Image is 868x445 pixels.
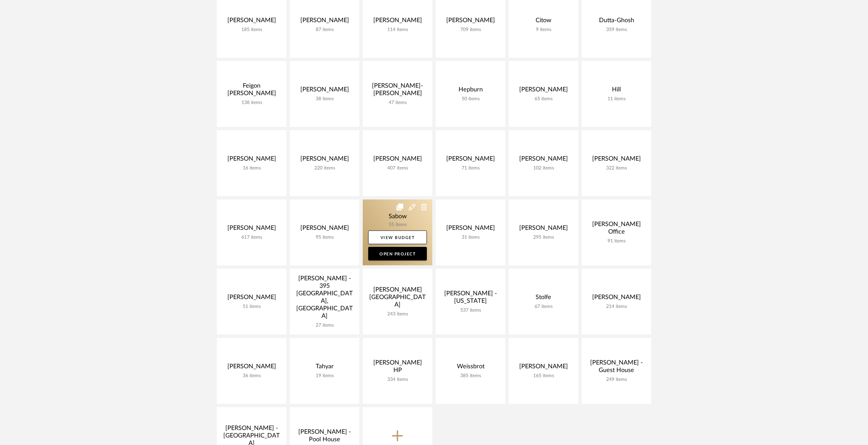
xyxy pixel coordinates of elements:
[441,373,500,379] div: 385 items
[587,165,646,171] div: 322 items
[368,100,427,106] div: 47 items
[295,363,354,373] div: Tahyar
[368,27,427,33] div: 114 items
[514,235,573,240] div: 295 items
[514,363,573,373] div: [PERSON_NAME]
[222,100,281,106] div: 138 items
[587,304,646,310] div: 214 items
[441,290,500,308] div: [PERSON_NAME] - [US_STATE]
[222,294,281,304] div: [PERSON_NAME]
[295,224,354,235] div: [PERSON_NAME]
[587,27,646,33] div: 359 items
[222,304,281,310] div: 51 items
[587,238,646,244] div: 91 items
[368,311,427,317] div: 243 items
[441,27,500,33] div: 709 items
[295,96,354,102] div: 38 items
[222,224,281,235] div: [PERSON_NAME]
[514,86,573,96] div: [PERSON_NAME]
[295,86,354,96] div: [PERSON_NAME]
[222,17,281,27] div: [PERSON_NAME]
[441,235,500,240] div: 31 items
[441,96,500,102] div: 50 items
[222,165,281,171] div: 16 items
[295,17,354,27] div: [PERSON_NAME]
[222,363,281,373] div: [PERSON_NAME]
[368,377,427,383] div: 334 items
[587,359,646,377] div: [PERSON_NAME] - Guest House
[514,165,573,171] div: 102 items
[587,294,646,304] div: [PERSON_NAME]
[587,17,646,27] div: Dutta-Ghosh
[295,27,354,33] div: 87 items
[295,373,354,379] div: 19 items
[222,27,281,33] div: 185 items
[368,155,427,165] div: [PERSON_NAME]
[514,96,573,102] div: 65 items
[587,96,646,102] div: 11 items
[368,247,427,261] a: Open Project
[295,165,354,171] div: 220 items
[368,17,427,27] div: [PERSON_NAME]
[587,155,646,165] div: [PERSON_NAME]
[514,27,573,33] div: 9 items
[441,363,500,373] div: Weissbrot
[514,224,573,235] div: [PERSON_NAME]
[514,373,573,379] div: 165 items
[587,221,646,238] div: [PERSON_NAME] Office
[514,304,573,310] div: 67 items
[368,359,427,377] div: [PERSON_NAME] HP
[368,82,427,100] div: [PERSON_NAME]-[PERSON_NAME]
[295,155,354,165] div: [PERSON_NAME]
[514,17,573,27] div: Citow
[441,165,500,171] div: 71 items
[587,86,646,96] div: Hill
[295,275,354,323] div: [PERSON_NAME] - 395 [GEOGRAPHIC_DATA], [GEOGRAPHIC_DATA]
[441,308,500,313] div: 537 items
[368,286,427,311] div: [PERSON_NAME][GEOGRAPHIC_DATA]
[514,294,573,304] div: Stolfe
[368,231,427,244] a: View Budget
[587,377,646,383] div: 249 items
[514,155,573,165] div: [PERSON_NAME]
[441,224,500,235] div: [PERSON_NAME]
[441,17,500,27] div: [PERSON_NAME]
[295,235,354,240] div: 95 items
[222,82,281,100] div: Feigon [PERSON_NAME]
[222,235,281,240] div: 617 items
[222,373,281,379] div: 36 items
[368,165,427,171] div: 407 items
[441,86,500,96] div: Hepburn
[222,155,281,165] div: [PERSON_NAME]
[441,155,500,165] div: [PERSON_NAME]
[295,323,354,328] div: 27 items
